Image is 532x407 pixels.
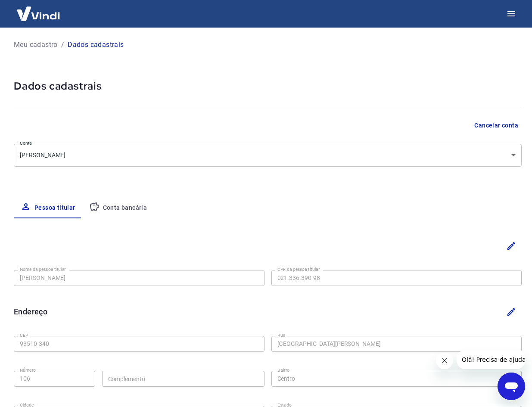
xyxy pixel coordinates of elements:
[5,6,72,13] span: Olá! Precisa de ajuda?
[498,373,525,400] iframe: Botão para abrir a janela de mensagens
[82,198,154,218] button: Conta bancária
[10,0,66,27] img: Vindi
[436,352,453,369] iframe: Fechar mensagem
[501,236,522,256] button: Editar
[14,306,47,317] h6: Endereço
[61,40,64,50] p: /
[68,40,124,50] p: Dados cadastrais
[20,266,66,273] label: Nome da pessoa titular
[20,140,32,146] label: Conta
[501,301,522,322] button: Editar
[14,40,58,50] a: Meu cadastro
[20,367,36,373] label: Número
[277,367,289,373] label: Bairro
[277,332,286,339] label: Rua
[14,144,522,167] div: [PERSON_NAME]
[277,266,320,273] label: CPF da pessoa titular
[14,79,522,93] h5: Dados cadastrais
[14,198,82,218] button: Pessoa titular
[471,118,522,134] button: Cancelar conta
[20,332,28,339] label: CEP
[457,350,525,369] iframe: Mensagem da empresa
